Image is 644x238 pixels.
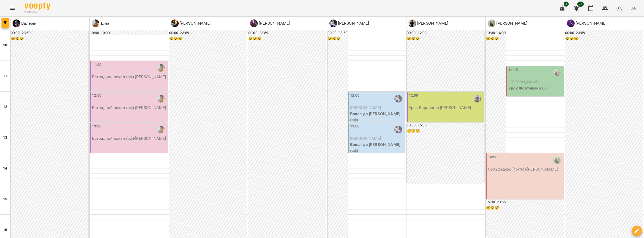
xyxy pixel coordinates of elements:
span: [PERSON_NAME] [350,105,381,110]
img: Ольга [394,95,402,103]
img: П [171,19,179,27]
h6: 00:00 - 23:59 [11,30,88,36]
h6: 14 [3,166,7,171]
label: 13:00 [92,124,101,129]
img: Діна [157,95,165,103]
button: UA [628,3,638,13]
img: Д [92,19,99,27]
h6: 13 [3,135,7,141]
img: Олександра [553,69,561,77]
h6: 😴😴😴 [486,36,506,42]
span: [PERSON_NAME] [508,80,539,84]
p: Вокал до [PERSON_NAME] (оф) [350,111,404,123]
label: 12:00 [350,93,360,98]
label: 13:00 [350,124,360,129]
h6: 16 [3,227,7,233]
button: Menu [6,2,18,14]
h6: 15 [3,196,7,202]
h6: 00:00 - 23:59 [248,30,326,36]
h6: 15:30 - 23:55 [486,200,563,205]
label: 12:00 [409,93,418,98]
p: Естрадний вокал (оф) - [PERSON_NAME] [92,135,166,142]
p: [PERSON_NAME] [416,20,448,26]
h6: 😴😴😴 [407,36,484,42]
a: В Валерія [13,19,36,27]
img: Сергій [474,95,481,103]
p: Валерія [20,20,36,26]
div: Діна [92,19,109,27]
h6: 😴😴😴 [169,36,247,42]
span: [PERSON_NAME] [350,136,381,141]
p: Естрадний вокал (оф) - [PERSON_NAME] [92,74,166,80]
div: Дмитро [250,19,290,27]
img: Voopty Logo [25,3,50,10]
p: [PERSON_NAME] [258,20,290,26]
h6: 😴😴😴 [11,36,88,42]
h6: 😴😴😴 [328,36,348,42]
h6: 00:00 - 23:59 [169,30,247,36]
h6: 10:00 - 14:00 [486,30,506,36]
img: Олександра [553,156,561,164]
h6: 00:00 - 23:59 [328,30,348,36]
img: avatar_s.png [616,5,623,12]
img: Діна [157,64,165,72]
span: 1 [564,2,569,7]
img: Б [567,19,575,27]
label: 14:00 [488,154,497,160]
p: [PERSON_NAME] [575,20,607,26]
img: Д [250,19,258,27]
img: Ольга [394,126,402,133]
a: С [PERSON_NAME] [409,19,448,27]
p: [PERSON_NAME] [495,20,527,26]
p: [PERSON_NAME] [337,20,369,26]
h6: 00:00 - 12:00 [407,30,484,36]
img: Діна [157,126,165,133]
div: Павло [171,19,211,27]
p: [PERSON_NAME] [179,20,211,26]
img: О [329,19,337,27]
a: Б [PERSON_NAME] [567,19,607,27]
a: Д Діна [92,19,109,27]
a: Д [PERSON_NAME] [250,19,290,27]
div: Божена Поліщук [567,19,607,27]
h6: 10:00 - 10:00 [90,30,167,36]
a: О [PERSON_NAME] [329,19,369,27]
p: Урок Барабанів - [PERSON_NAME] [409,105,483,111]
h6: 😴😴😴 [486,205,563,211]
h6: 12 [3,104,7,110]
div: Олександра [488,19,527,27]
span: 27 [577,2,584,7]
p: Сольфеджіо (група) - [PERSON_NAME] [488,166,562,172]
h6: 😴😴😴 [407,128,484,134]
h6: 😴😴😴 [565,36,643,42]
img: С [409,19,416,27]
h6: 11 [3,73,7,79]
h6: 00:00 - 23:59 [565,30,643,36]
h6: 10 [3,43,7,48]
label: 11:00 [92,62,101,68]
p: Діна [99,20,109,26]
h6: 😴😴😴 [248,36,326,42]
p: Урок Фортепіано 60 [508,85,562,91]
div: Валерія [13,19,36,27]
a: О [PERSON_NAME] [488,19,527,27]
h6: 13:00 - 15:00 [407,123,484,128]
p: Вокал до [PERSON_NAME] (оф) [350,142,404,154]
img: В [13,19,20,27]
span: For Business [25,11,50,14]
a: П [PERSON_NAME] [171,19,211,27]
label: 12:00 [92,93,101,98]
img: О [488,19,495,27]
label: 11:15 [508,67,518,73]
span: UA [630,5,636,11]
div: Сергій [409,19,448,27]
p: Естрадний вокал (оф) - [PERSON_NAME] [92,105,166,111]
